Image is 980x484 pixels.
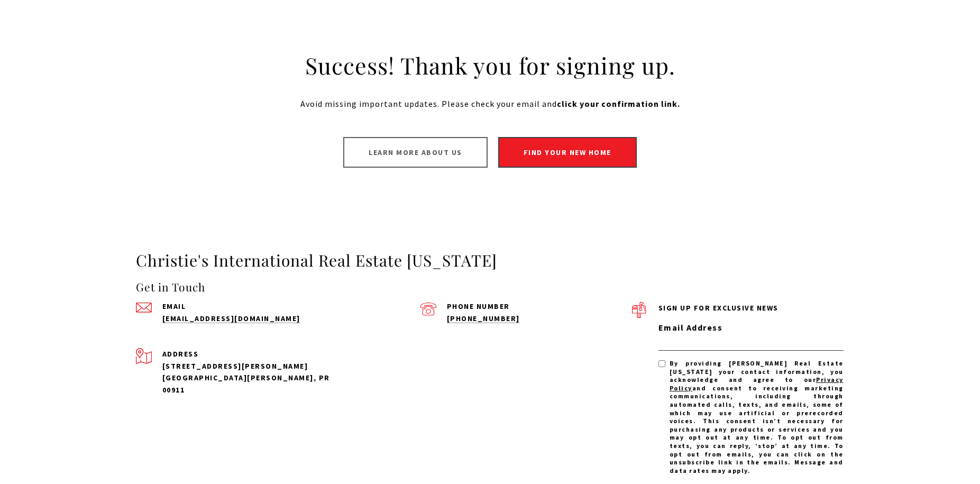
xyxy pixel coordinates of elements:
[447,314,520,323] a: [PHONE_NUMBER]
[658,321,844,335] label: Email Address
[447,303,632,310] p: Phone Number
[146,97,834,111] p: Avoid missing important updates. Please check your email and
[162,303,347,310] p: Email
[557,98,680,109] strong: click your confirmation link.
[136,279,632,296] h4: Get in Touch
[343,137,488,168] a: Learn more about us
[263,51,718,80] h2: Success! Thank you for signing up.
[162,360,347,372] div: [STREET_ADDRESS][PERSON_NAME]
[658,360,665,367] input: By providing [PERSON_NAME] Real Estate [US_STATE] your contact information, you acknowledge and a...
[162,314,300,323] a: [EMAIL_ADDRESS][DOMAIN_NAME]
[658,302,844,314] p: Sign up for exclusive news
[162,348,347,360] p: Address
[670,376,844,392] a: Privacy Policy
[136,250,845,271] h3: Christie's International Real Estate [US_STATE]
[162,373,330,394] span: [GEOGRAPHIC_DATA][PERSON_NAME], PR 00911
[670,359,844,474] span: By providing [PERSON_NAME] Real Estate [US_STATE] your contact information, you acknowledge and a...
[498,137,637,168] a: Find your new home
